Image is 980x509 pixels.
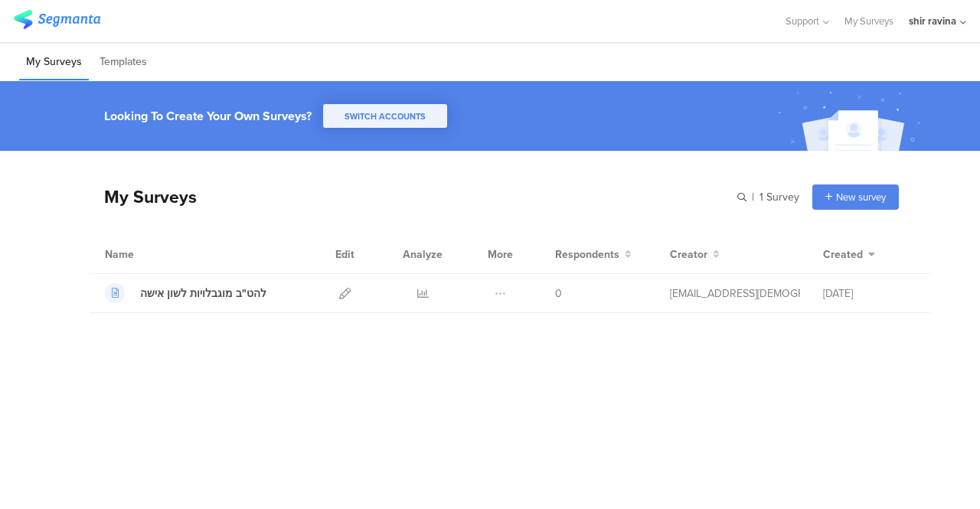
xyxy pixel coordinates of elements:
[750,189,756,205] span: |
[823,246,875,263] button: Created
[105,246,197,263] div: Name
[93,44,154,80] li: Templates
[555,246,632,263] button: Respondents
[400,235,446,273] div: Analyze
[104,107,312,125] div: Looking To Create Your Own Surveys?
[484,235,517,273] div: More
[555,246,619,263] span: Respondents
[555,285,562,302] span: 0
[670,246,707,263] span: Creator
[836,190,886,204] span: New survey
[786,14,819,28] span: Support
[909,14,956,28] div: shir ravina
[89,184,197,210] div: My Surveys
[105,283,266,303] a: להט"ב מוגבלויות לשון אישה
[140,285,266,302] div: להט"ב מוגבלויות לשון אישה
[823,285,915,302] div: [DATE]
[823,246,863,263] span: Created
[14,10,100,29] img: segmanta logo
[759,189,799,205] span: 1 Survey
[773,86,930,155] img: create_account_image.svg
[323,104,447,128] button: SWITCH ACCOUNTS
[670,246,720,263] button: Creator
[19,44,89,80] li: My Surveys
[345,110,426,122] span: SWITCH ACCOUNTS
[670,285,800,302] div: shir@lgbt.org.il
[328,235,361,273] div: Edit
